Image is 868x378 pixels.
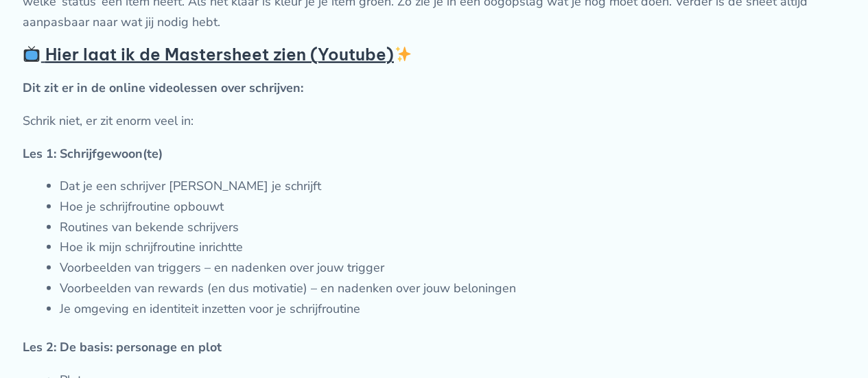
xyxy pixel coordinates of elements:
[23,46,40,62] img: 📺
[23,111,846,132] p: Schrik niet, er zit enorm veel in:
[60,217,846,238] li: Routines van bekende schrijvers
[395,46,412,62] img: ✨
[23,44,413,64] a: Hier laat ik de Mastersheet zien (Youtube)✨
[23,80,303,96] strong: Dit zit er in de online videolessen over schrijven:
[60,176,846,197] li: Dat je een schrijver [PERSON_NAME] je schrijft
[60,299,846,320] li: Je omgeving en identiteit inzetten voor je schrijfroutine
[60,197,846,217] li: Hoe je schrijfroutine opbouwt
[45,44,412,64] strong: Hier laat ik de Mastersheet zien (Youtube)
[23,145,163,162] strong: Les 1: Schrijfgewoon(te)
[60,258,846,279] li: Voorbeelden van triggers – en nadenken over jouw trigger
[60,279,846,299] li: Voorbeelden van rewards (en dus motivatie) – en nadenken over jouw beloningen
[23,339,222,355] strong: Les 2: De basis: personage en plot
[60,237,846,258] li: Hoe ik mijn schrijfroutine inrichtte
